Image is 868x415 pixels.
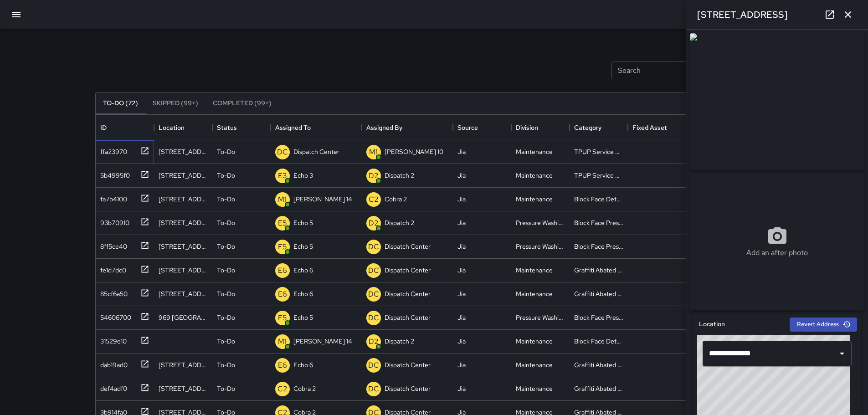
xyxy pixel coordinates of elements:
[574,337,623,346] div: Block Face Detailed
[159,266,208,275] div: 337 19th Street
[574,266,623,275] div: Graffiti Abated Large
[385,337,414,346] p: Dispatch 2
[278,336,287,347] p: M1
[516,289,553,298] div: Maintenance
[293,195,352,204] p: [PERSON_NAME] 14
[385,289,431,298] p: Dispatch Center
[574,147,623,156] div: TPUP Service Requested
[159,218,208,227] div: 1437 Franklin Street
[453,115,511,140] div: Source
[385,218,414,227] p: Dispatch 2
[385,171,414,180] p: Dispatch 2
[366,115,402,140] div: Assigned By
[217,313,235,322] p: To-Do
[516,171,553,180] div: Maintenance
[368,313,379,323] p: DC
[154,115,212,140] div: Location
[293,242,313,251] p: Echo 5
[159,313,208,322] div: 969 Broadway
[632,115,667,140] div: Fixed Asset
[159,115,185,140] div: Location
[159,242,208,251] div: 1739 Broadway
[385,384,431,393] p: Dispatch Center
[212,115,271,140] div: Status
[574,115,601,140] div: Category
[159,289,208,298] div: 303 19th Street
[457,266,466,275] div: Jia
[511,115,570,140] div: Division
[217,195,235,204] p: To-Do
[159,147,208,156] div: 400 21st Street
[97,333,127,346] div: 31529e10
[368,265,379,276] p: DC
[100,115,107,140] div: ID
[369,336,379,347] p: D2
[217,360,235,369] p: To-Do
[205,92,279,114] button: Completed (99+)
[516,360,553,369] div: Maintenance
[278,360,287,371] p: E6
[516,266,553,275] div: Maintenance
[385,195,407,204] p: Cobra 2
[362,115,453,140] div: Assigned By
[293,360,313,369] p: Echo 6
[516,242,565,251] div: Pressure Washing
[457,115,478,140] div: Source
[457,218,466,227] div: Jia
[97,262,126,275] div: fe1d7dc0
[293,266,313,275] p: Echo 6
[159,171,208,180] div: 330 17th Street
[369,194,379,205] p: C2
[457,242,466,251] div: Jia
[145,92,205,114] button: Skipped (99+)
[217,115,237,140] div: Status
[217,289,235,298] p: To-Do
[293,171,313,180] p: Echo 3
[385,147,443,156] p: [PERSON_NAME] 10
[278,170,287,181] p: E3
[457,337,466,346] div: Jia
[217,384,235,393] p: To-Do
[97,286,128,298] div: 85cf6a50
[457,360,466,369] div: Jia
[97,143,127,156] div: ffa23970
[574,289,623,298] div: Graffiti Abated Large
[97,357,128,369] div: dab19ad0
[516,195,553,204] div: Maintenance
[385,313,431,322] p: Dispatch Center
[516,384,553,393] div: Maintenance
[293,313,313,322] p: Echo 5
[278,289,287,300] p: E6
[159,384,208,393] div: 2545 Broadway
[96,115,154,140] div: ID
[96,92,145,114] button: To-Do (72)
[277,147,288,158] p: DC
[293,384,316,393] p: Cobra 2
[271,115,362,140] div: Assigned To
[457,195,466,204] div: Jia
[278,218,287,229] p: E5
[368,360,379,371] p: DC
[385,242,431,251] p: Dispatch Center
[574,360,623,369] div: Graffiti Abated Large
[516,147,553,156] div: Maintenance
[385,266,431,275] p: Dispatch Center
[457,313,466,322] div: Jia
[570,115,628,140] div: Category
[217,171,235,180] p: To-Do
[293,218,313,227] p: Echo 5
[457,384,466,393] div: Jia
[278,241,287,252] p: E5
[628,115,686,140] div: Fixed Asset
[217,266,235,275] p: To-Do
[457,171,466,180] div: Jia
[293,337,352,346] p: [PERSON_NAME] 14
[369,170,379,181] p: D2
[516,115,538,140] div: Division
[368,289,379,300] p: DC
[516,337,553,346] div: Maintenance
[278,265,287,276] p: E6
[217,242,235,251] p: To-Do
[574,171,623,180] div: TPUP Service Requested
[97,215,129,227] div: 93b70910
